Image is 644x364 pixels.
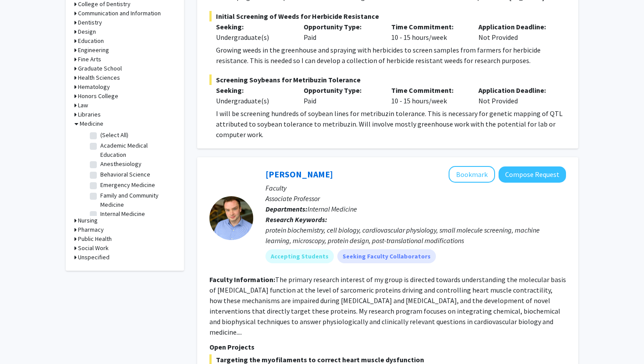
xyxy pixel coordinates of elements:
[337,249,436,263] mat-chip: Seeking Faculty Collaborators
[209,74,566,85] span: Screening Soybeans for Metribuzin Tolerance
[297,21,385,42] div: Paid
[78,64,122,73] h3: Graduate School
[78,101,88,110] h3: Law
[297,85,385,106] div: Paid
[385,85,472,106] div: 10 - 15 hours/week
[78,216,98,225] h3: Nursing
[385,21,472,42] div: 10 - 15 hours/week
[265,183,566,193] p: Faculty
[100,141,173,159] label: Academic Medical Education
[80,119,103,128] h3: Medicine
[78,82,110,92] h3: Hematology
[78,253,110,262] h3: Unspecified
[78,92,118,101] h3: Honors College
[100,191,173,209] label: Family and Community Medicine
[78,9,161,18] h3: Communication and Information
[100,131,128,140] label: (Select All)
[78,55,101,64] h3: Fine Arts
[478,21,553,32] p: Application Deadline:
[7,325,37,357] iframe: Chat
[216,108,566,140] p: I will be screening hundreds of soybean lines for metribuzin tolerance. This is necessary for gen...
[100,180,155,190] label: Emergency Medicine
[391,21,466,32] p: Time Commitment:
[100,170,150,179] label: Behavioral Science
[78,234,112,244] h3: Public Health
[100,209,145,219] label: Internal Medicine
[216,45,566,66] p: Growing weeds in the greenhouse and spraying with herbicides to screen samples from farmers for h...
[216,95,290,106] div: Undergraduate(s)
[265,225,566,246] div: protein biochemistry, cell biology, cardiovascular physiology, small molecule screening, machine ...
[216,85,290,95] p: Seeking:
[499,166,566,183] button: Compose Request to Thomas Kampourakis
[265,249,334,263] mat-chip: Accepting Students
[216,32,290,42] div: Undergraduate(s)
[265,205,308,213] b: Departments:
[216,21,290,32] p: Seeking:
[472,85,559,106] div: Not Provided
[449,166,495,183] button: Add Thomas Kampourakis to Bookmarks
[265,215,327,224] b: Research Keywords:
[265,169,333,180] a: [PERSON_NAME]
[209,11,566,21] span: Initial Screening of Weeds for Herbicide Resistance
[209,275,275,284] b: Faculty Information:
[78,110,101,119] h3: Libraries
[472,21,559,42] div: Not Provided
[78,18,102,27] h3: Dentistry
[78,225,104,234] h3: Pharmacy
[78,46,109,55] h3: Engineering
[304,85,378,95] p: Opportunity Type:
[78,36,104,46] h3: Education
[391,85,466,95] p: Time Commitment:
[478,85,553,95] p: Application Deadline:
[308,205,357,213] span: Internal Medicine
[265,193,566,204] p: Associate Professor
[78,27,96,36] h3: Design
[78,73,120,82] h3: Health Sciences
[209,275,566,336] fg-read-more: The primary research interest of my group is directed towards understanding the molecular basis o...
[100,159,142,169] label: Anesthesiology
[78,244,109,253] h3: Social Work
[304,21,378,32] p: Opportunity Type:
[209,342,566,352] p: Open Projects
